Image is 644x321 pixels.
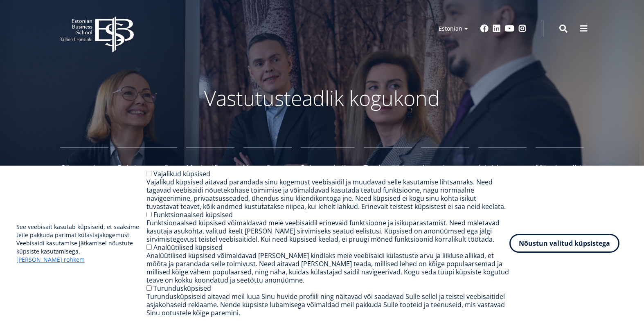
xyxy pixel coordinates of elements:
[153,210,233,219] label: Funktsionaalsed küpsised
[364,164,412,180] span: Teadustöö ja doktoriõpe
[16,256,85,264] a: [PERSON_NAME] rohkem
[153,169,210,178] label: Vajalikud küpsised
[60,164,108,172] span: Gümnaasium
[480,25,489,33] a: Facebook
[146,178,509,211] div: Vajalikud küpsised aitavad parandada sinu kogemust veebisaidil ja muudavad selle kasutamise lihts...
[478,147,527,180] a: Juhtide koolitus
[505,25,514,33] a: Youtube
[153,284,211,293] label: Turundusküpsised
[153,243,223,252] label: Analüütilised küpsised
[60,147,108,180] a: Gümnaasium
[117,147,177,180] a: Bakalaureuseõpe
[536,147,584,180] a: Mikrokraadid
[301,164,355,180] span: Rahvusvaheline kogemus
[146,251,509,284] div: Analüütilised küpsised võimaldavad [PERSON_NAME] kindlaks meie veebisaidi külastuste arvu ja liik...
[146,219,509,243] div: Funktsionaalsed küpsised võimaldavad meie veebisaidil erinevaid funktsioone ja isikupärastamist. ...
[518,25,527,33] a: Instagram
[186,147,234,180] a: Magistriõpe
[117,164,177,172] span: Bakalaureuseõpe
[364,147,412,180] a: Teadustöö ja doktoriõpe
[478,164,527,180] span: Juhtide koolitus
[243,147,292,180] a: Vastuvõtt ülikooli
[146,292,509,317] div: Turundusküpsiseid aitavad meil luua Sinu huvide profiili ning näitavad või saadavad Sulle sellel ...
[301,147,355,180] a: Rahvusvaheline kogemus
[421,164,469,180] span: Avatud Ülikool
[493,25,501,33] a: Linkedin
[509,234,619,253] button: Nõustun valitud küpsistega
[186,164,234,172] span: Magistriõpe
[16,223,146,264] p: See veebisait kasutab küpsiseid, et saaksime teile pakkuda parimat külastajakogemust. Veebisaidi ...
[536,164,584,172] span: Mikrokraadid
[105,86,539,110] p: Vastutusteadlik kogukond
[421,147,469,180] a: Avatud Ülikool
[243,164,292,180] span: Vastuvõtt ülikooli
